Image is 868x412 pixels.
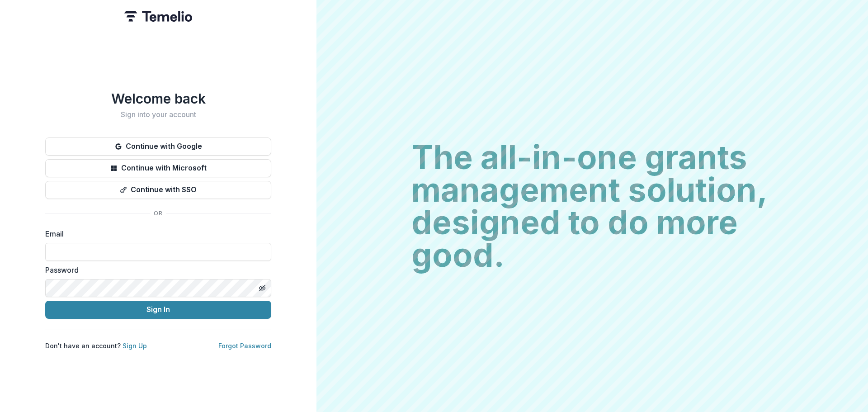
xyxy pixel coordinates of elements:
button: Continue with SSO [45,181,271,199]
a: Sign Up [123,342,147,350]
h2: Sign into your account [45,110,271,119]
label: Email [45,228,266,239]
p: Don't have an account? [45,341,147,350]
a: Forgot Password [218,342,271,350]
button: Sign In [45,301,271,319]
button: Continue with Microsoft [45,159,271,177]
button: Continue with Google [45,137,271,156]
img: Temelio [124,11,192,22]
label: Password [45,265,266,275]
button: Toggle password visibility [255,281,269,295]
h1: Welcome back [45,90,271,107]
